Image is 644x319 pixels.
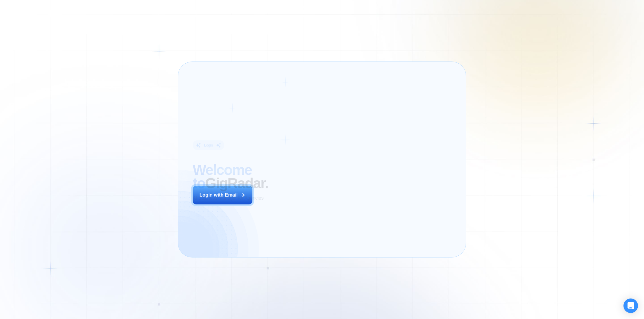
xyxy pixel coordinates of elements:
div: Login with Email [200,192,238,198]
p: AI Business Manager for Agencies [193,195,264,201]
h2: ‍ GigRadar. [193,163,316,190]
span: Welcome to [193,162,252,191]
div: Open Intercom Messenger [623,298,638,313]
div: Login [204,143,213,147]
